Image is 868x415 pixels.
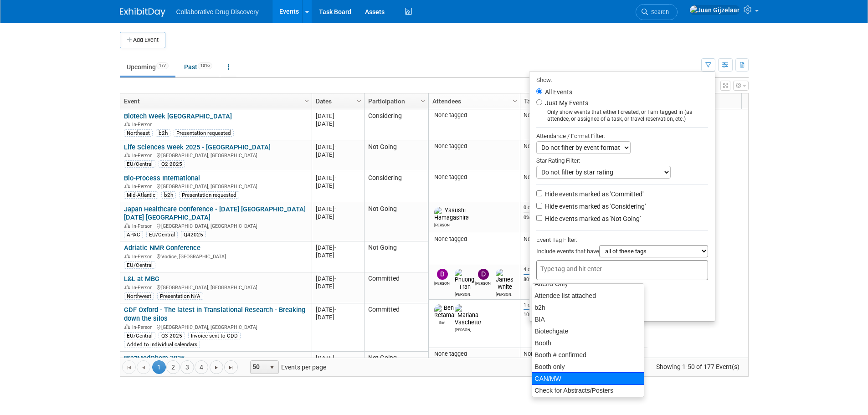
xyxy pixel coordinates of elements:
[213,364,220,371] span: Go to the next page
[316,151,360,159] div: [DATE]
[496,291,512,297] div: James White
[124,292,154,300] div: Northwest
[146,231,178,238] div: EU/Central
[364,109,428,140] td: Considering
[536,109,708,123] div: Only show events that either I created, or I am tagged in (as attendee, or assignee of a task, or...
[524,112,571,119] div: None specified
[124,341,200,348] div: Added to individual calendars
[532,349,644,361] div: Booth # confirmed
[532,302,644,313] div: b2h
[181,231,206,238] div: Q42025
[132,223,155,229] span: In-Person
[316,213,360,220] div: [DATE]
[124,174,200,182] a: Bio-Process International
[124,285,130,289] img: In-Person Event
[316,306,360,313] div: [DATE]
[540,264,613,273] input: Type tag and hit enter
[198,62,212,69] span: 1016
[636,4,678,20] a: Search
[543,98,588,108] label: Just My Events
[137,360,150,374] a: Go to the previous page
[316,174,360,182] div: [DATE]
[177,58,219,76] a: Past1016
[334,113,336,119] span: -
[124,151,308,159] div: [GEOGRAPHIC_DATA], [GEOGRAPHIC_DATA]
[334,174,336,181] span: -
[302,93,312,107] a: Column Settings
[334,143,336,150] span: -
[124,93,306,109] a: Event
[124,182,308,190] div: [GEOGRAPHIC_DATA], [GEOGRAPHIC_DATA]
[124,332,155,339] div: EU/Central
[364,303,428,352] td: Committed
[334,244,336,251] span: -
[316,313,360,321] div: [DATE]
[511,97,519,105] span: Column Settings
[188,332,241,339] div: Invoice sent to CDD
[156,129,170,137] div: b2h
[536,245,708,260] div: Include events that have
[124,252,308,260] div: Vodice, [GEOGRAPHIC_DATA]
[122,360,136,374] a: Go to the first page
[316,120,360,128] div: [DATE]
[124,184,130,188] img: In-Person Event
[132,122,155,128] span: In-Person
[132,153,155,159] span: In-Person
[364,241,428,272] td: Not Going
[689,5,740,15] img: Juan Gijzelaar
[124,354,185,362] a: BrazMedChem 2025
[124,244,200,252] a: Adriatic NMR Conference
[120,58,175,76] a: Upcoming177
[124,160,155,168] div: EU/Central
[364,202,428,241] td: Not Going
[532,337,644,349] div: Booth
[132,285,155,291] span: In-Person
[434,319,450,325] div: Ben Retamal
[124,112,232,120] a: Biotech Week [GEOGRAPHIC_DATA]
[124,153,130,157] img: In-Person Event
[524,93,569,109] a: Tasks
[124,231,143,238] div: APAC
[124,254,130,258] img: In-Person Event
[364,272,428,303] td: Committed
[434,304,456,319] img: Ben Retamal
[268,364,276,371] span: select
[334,354,336,361] span: -
[355,97,363,105] span: Column Settings
[303,97,310,105] span: Column Settings
[316,251,360,259] div: [DATE]
[543,89,572,95] label: All Events
[166,360,180,374] a: 2
[432,112,516,119] div: None tagged
[174,129,234,137] div: Presentation requested
[532,278,644,290] div: Attend Only
[364,140,428,171] td: Not Going
[536,131,708,141] div: Attendance / Format Filter:
[455,304,481,326] img: Mariana Vaschetto
[124,222,308,230] div: [GEOGRAPHIC_DATA], [GEOGRAPHIC_DATA]
[334,306,336,313] span: -
[434,221,450,227] div: Yasushi Hamagashira
[124,283,308,291] div: [GEOGRAPHIC_DATA], [GEOGRAPHIC_DATA]
[524,350,571,358] div: None specified
[140,364,147,371] span: Go to the previous page
[455,326,471,332] div: Mariana Vaschetto
[543,190,643,199] label: Hide events marked as 'Committed'
[532,361,644,373] div: Booth only
[224,360,238,374] a: Go to the last page
[536,235,708,245] div: Event Tag Filter:
[455,291,471,297] div: Phuong Tran
[132,184,155,190] span: In-Person
[543,214,641,223] label: Hide events marked as 'Not Going'
[432,174,516,181] div: None tagged
[532,396,644,408] div: CHI
[524,236,571,243] div: None specified
[120,8,165,17] img: ExhibitDay
[316,244,360,251] div: [DATE]
[647,360,748,373] span: Showing 1-50 of 177 Event(s)
[159,160,185,168] div: Q2 2025
[524,205,571,211] div: 0 of 1 Complete
[432,350,516,358] div: None tagged
[156,62,169,69] span: 177
[334,205,336,212] span: -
